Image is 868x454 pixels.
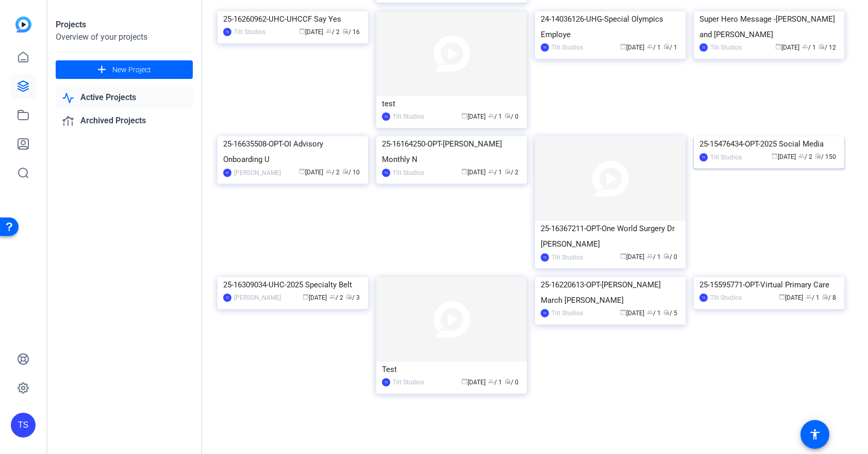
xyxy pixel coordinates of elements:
a: Archived Projects [56,110,193,132]
span: [DATE] [299,169,323,176]
div: Tilt Studios [552,308,583,318]
div: 25-16367211-OPT-One World Surgery Dr [PERSON_NAME] [541,221,680,252]
span: group [488,378,494,384]
div: 25-15595771-OPT-Virtual Primary Care [699,277,839,293]
div: Tilt Studios [710,152,742,163]
span: radio [822,294,828,300]
span: / 12 [819,44,836,51]
div: Tilt Studios [393,168,424,178]
span: calendar_today [772,153,778,159]
span: [DATE] [461,379,486,386]
span: / 1 [647,44,661,51]
span: / 1 [488,169,502,176]
div: TS [541,43,549,52]
div: Projects [56,19,193,31]
div: [PERSON_NAME] [234,168,281,178]
span: / 1 [802,44,816,51]
span: radio [505,168,511,174]
div: AT [223,169,231,177]
span: radio [346,294,352,300]
div: Test [382,362,521,377]
span: radio [663,43,670,50]
span: group [806,294,812,300]
span: / 1 [647,253,661,261]
span: calendar_today [620,309,626,315]
span: / 1 [488,379,502,386]
div: Tilt Studios [710,293,742,303]
span: [DATE] [620,310,644,317]
span: / 2 [326,169,340,176]
div: TS [382,378,390,386]
span: radio [815,153,821,159]
button: New Project [56,60,193,79]
span: / 1 [806,294,820,301]
div: Overview of your projects [56,31,193,43]
div: 25-15476434-OPT-2025 Social Media [699,136,839,152]
img: blue-gradient.svg [15,17,31,33]
span: / 1 [488,113,502,120]
div: TS [223,28,231,36]
span: [DATE] [779,294,803,301]
span: calendar_today [461,378,468,384]
div: 25-16635508-OPT-OI Advisory Onboarding U [223,136,362,167]
span: / 3 [346,294,360,301]
span: calendar_today [303,294,309,300]
span: group [488,112,494,119]
div: TC [223,294,231,302]
span: / 1 [647,310,661,317]
span: group [647,253,653,259]
div: TS [699,294,708,302]
span: group [329,294,336,300]
span: group [802,43,808,50]
span: [DATE] [772,153,796,160]
span: radio [505,112,511,119]
div: 25-16220613-OPT-[PERSON_NAME] March [PERSON_NAME] [541,277,680,308]
span: [DATE] [620,253,644,261]
div: 25-16309034-UHC-2025 Specialty Belt [223,277,362,293]
span: group [488,168,494,174]
span: / 2 [798,153,812,160]
mat-icon: add [95,63,108,76]
div: Tilt Studios [552,252,583,263]
div: Tilt Studios [393,377,424,387]
span: [DATE] [299,28,323,36]
span: / 0 [505,379,519,386]
div: [PERSON_NAME] [234,293,281,303]
span: calendar_today [299,28,305,34]
span: group [647,43,653,50]
span: / 10 [342,169,360,176]
span: radio [663,253,670,259]
span: calendar_today [461,112,468,119]
span: / 0 [505,113,519,120]
span: / 5 [663,310,677,317]
div: TS [11,413,36,437]
span: / 16 [342,28,360,36]
span: calendar_today [299,168,305,174]
div: Tilt Studios [710,42,742,53]
span: New Project [112,64,151,75]
span: [DATE] [461,169,486,176]
span: calendar_today [461,168,468,174]
a: Active Projects [56,87,193,108]
span: [DATE] [775,44,799,51]
div: Tilt Studios [552,42,583,53]
div: TS [382,112,390,121]
div: 25-16260962-UHC-UHCCF Say Yes [223,11,362,27]
span: group [326,28,332,34]
span: radio [342,28,348,34]
span: calendar_today [779,294,785,300]
span: [DATE] [461,113,486,120]
span: calendar_today [620,43,626,50]
span: calendar_today [620,253,626,259]
span: [DATE] [620,44,644,51]
div: test [382,96,521,111]
span: / 150 [815,153,836,160]
div: Tilt Studios [393,111,424,122]
span: / 1 [663,44,677,51]
mat-icon: accessibility [809,428,821,441]
div: 24-14036126-UHG-Special Olympics Employe [541,11,680,42]
div: TS [541,253,549,262]
span: [DATE] [303,294,327,301]
span: radio [342,168,348,174]
div: Super Hero Message -[PERSON_NAME] and [PERSON_NAME] [699,11,839,42]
